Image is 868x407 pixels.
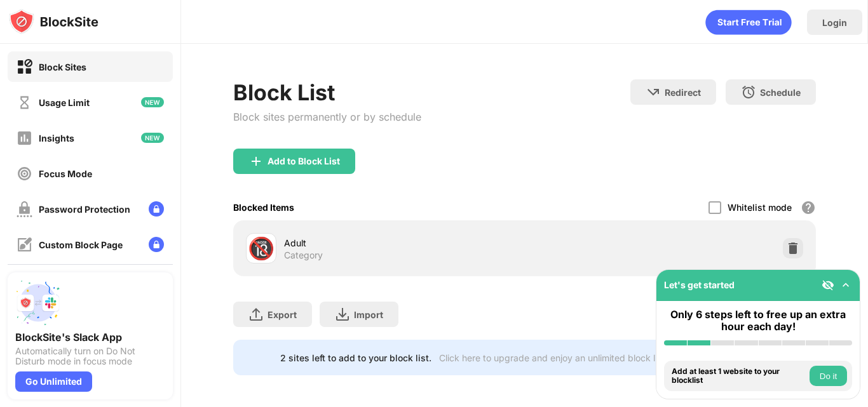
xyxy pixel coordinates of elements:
div: Only 6 steps left to free up an extra hour each day! [664,309,852,333]
div: Block Sites [39,62,86,72]
div: Adult [284,236,525,250]
img: omni-setup-toggle.svg [839,279,852,291]
div: Password Protection [39,204,130,215]
img: logo-blocksite.svg [9,9,98,34]
div: Blocked Items [233,202,294,213]
div: Block List [233,79,421,105]
img: eye-not-visible.svg [822,279,834,291]
div: Import [354,309,383,320]
div: Export [268,309,297,320]
div: Automatically turn on Do Not Disturb mode in focus mode [15,346,165,366]
div: Go Unlimited [15,371,92,392]
img: block-on.svg [17,59,32,75]
img: lock-menu.svg [149,201,164,217]
div: 🔞 [248,236,275,262]
img: lock-menu.svg [149,237,164,252]
img: customize-block-page-off.svg [17,237,32,253]
div: Category [284,250,323,261]
div: Focus Mode [39,168,92,179]
div: Schedule [760,87,801,98]
div: Insights [39,133,74,143]
div: Add at least 1 website to your blocklist [672,367,806,385]
img: insights-off.svg [17,130,32,146]
img: push-slack.svg [15,280,61,326]
div: Usage Limit [39,97,90,108]
div: Custom Block Page [39,239,123,250]
div: Add to Block List [268,156,340,166]
img: time-usage-off.svg [17,95,32,110]
div: Whitelist mode [728,202,792,213]
div: Let's get started [664,279,735,290]
div: 2 sites left to add to your block list. [280,352,431,363]
button: Do it [810,366,847,386]
div: Block sites permanently or by schedule [233,110,421,123]
div: BlockSite's Slack App [15,331,165,344]
div: Redirect [665,87,701,98]
div: Login [822,17,847,28]
img: password-protection-off.svg [17,201,32,217]
img: new-icon.svg [141,133,164,143]
img: focus-off.svg [17,166,32,182]
img: new-icon.svg [141,97,164,107]
div: Click here to upgrade and enjoy an unlimited block list. [439,352,667,363]
div: animation [705,10,792,35]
